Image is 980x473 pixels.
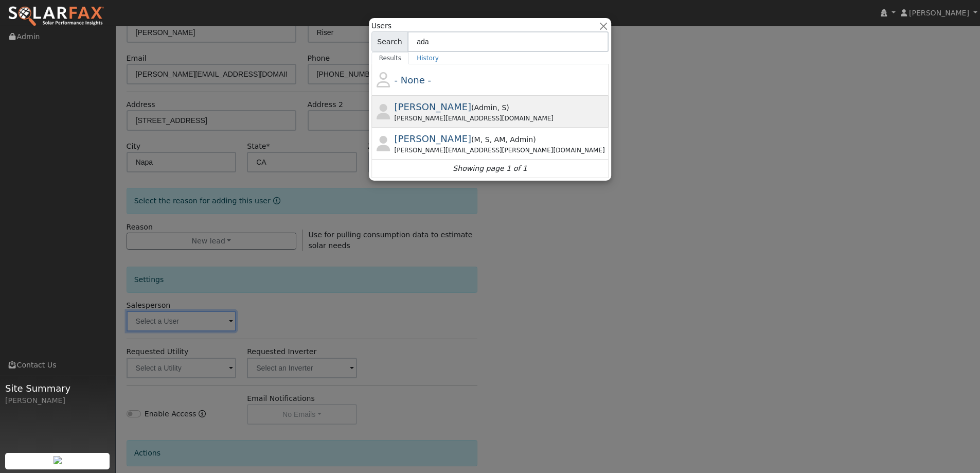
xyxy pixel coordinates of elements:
a: Results [371,52,409,64]
span: Search [371,31,408,52]
span: Salesperson [480,135,490,144]
img: retrieve [54,456,62,464]
span: [PERSON_NAME] [395,133,472,144]
span: Admin [474,103,497,112]
span: Site Summary [5,381,110,395]
span: Account Manager [490,135,506,144]
i: Showing page 1 of 1 [453,163,527,174]
span: - None - [395,75,431,85]
span: Users [371,21,391,31]
a: History [409,52,447,64]
span: Salesperson [497,103,506,112]
div: [PERSON_NAME][EMAIL_ADDRESS][DOMAIN_NAME] [395,114,607,123]
div: [PERSON_NAME] [5,395,110,406]
img: SolarFax [8,6,104,27]
div: [PERSON_NAME][EMAIL_ADDRESS][PERSON_NAME][DOMAIN_NAME] [395,146,607,155]
span: Admin [505,135,533,144]
span: Manager [474,135,480,144]
span: ( ) [471,135,536,144]
span: [PERSON_NAME] [395,101,472,112]
span: ( ) [471,103,509,112]
span: [PERSON_NAME] [909,9,969,17]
